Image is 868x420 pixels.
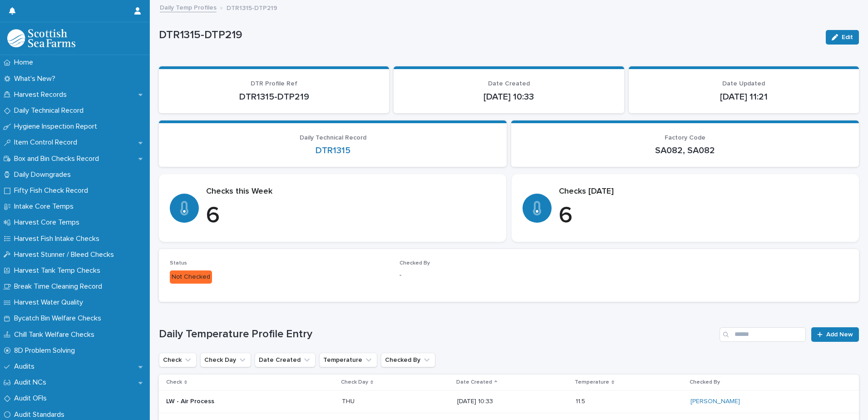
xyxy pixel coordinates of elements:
p: Home [10,58,40,67]
p: 8D Problem Solving [10,346,82,355]
p: DTR1315-DTP219 [159,29,819,42]
p: 11.5 [576,396,587,405]
h1: Daily Temperature Profile Entry [159,328,716,341]
button: Date Created [255,353,316,367]
p: Break Time Cleaning Record [10,282,109,291]
p: [DATE] 10:33 [457,398,568,405]
span: Factory Code [665,135,705,141]
p: Audit Standards [10,410,72,419]
p: Harvest Water Quality [10,298,90,307]
p: Harvest Core Temps [10,218,87,227]
p: [DATE] 11:21 [640,91,848,102]
p: Date Created [456,377,492,387]
div: Not Checked [170,270,212,284]
p: Harvest Fish Intake Checks [10,235,107,243]
p: - [399,270,618,280]
p: Harvest Tank Temp Checks [10,266,108,275]
p: Checks this Week [206,187,495,197]
p: [DATE] 10:33 [404,91,613,102]
p: Daily Technical Record [10,106,91,115]
a: Daily Temp Profiles [160,2,217,12]
p: Chill Tank Welfare Checks [10,330,102,339]
a: Add New [811,327,859,342]
a: DTR1315 [316,145,350,156]
p: DTR1315-DTP219 [170,91,378,102]
span: Date Updated [722,80,765,87]
span: Date Created [488,80,530,87]
p: Box and Bin Checks Record [10,155,106,163]
p: Audits [10,362,42,371]
p: THU [342,396,356,405]
span: Daily Technical Record [300,135,366,141]
p: Bycatch Bin Welfare Checks [10,314,108,323]
input: Search [720,327,806,342]
p: Hygiene Inspection Report [10,122,104,131]
span: Checked By [399,260,430,266]
tr: LW - Air ProcessTHUTHU [DATE] 10:3311.511.5 [PERSON_NAME] [159,390,859,413]
button: Check Day [200,353,251,367]
p: Check Day [341,377,368,387]
p: Temperature [575,377,609,387]
span: Edit [842,34,853,40]
p: Check [166,377,182,387]
p: LW - Air Process [166,398,325,405]
p: Checked By [690,377,720,387]
span: DTR Profile Ref [251,80,297,87]
p: Fifty Fish Check Record [10,186,95,195]
img: mMrefqRFQpe26GRNOUkG [7,29,75,47]
button: Temperature [319,353,377,367]
p: Audit NCs [10,378,54,387]
p: Checks [DATE] [559,187,848,197]
a: [PERSON_NAME] [690,398,740,405]
p: Harvest Stunner / Bleed Checks [10,250,121,259]
button: Checked By [381,353,435,367]
p: Harvest Records [10,90,74,99]
p: Item Control Record [10,138,84,147]
span: Status [170,260,187,266]
p: Daily Downgrades [10,170,78,179]
p: 6 [559,202,848,230]
p: 6 [206,202,495,230]
p: DTR1315-DTP219 [227,2,277,12]
p: Intake Core Temps [10,202,81,211]
button: Check [159,353,197,367]
p: Audit OFIs [10,394,54,403]
p: What's New? [10,75,63,83]
button: Edit [826,30,859,45]
p: SA082, SA082 [522,145,848,156]
span: Add New [826,331,853,338]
